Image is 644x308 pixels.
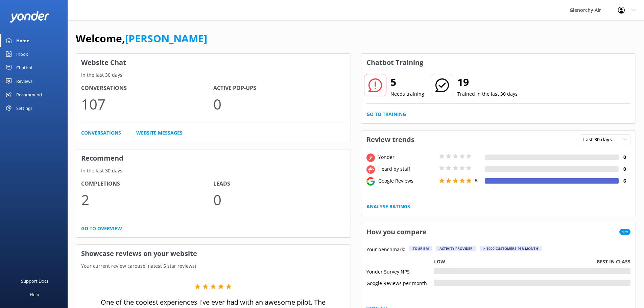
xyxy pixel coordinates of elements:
h4: Active Pop-ups [213,84,345,93]
a: Go to overview [81,225,122,232]
p: Your benchmark: [366,246,405,254]
a: Analyse Ratings [366,203,410,210]
div: Google Reviews [377,177,437,185]
a: [PERSON_NAME] [125,31,207,45]
div: Yonder [377,153,437,161]
div: Reviews [16,74,32,88]
a: Go to Training [366,111,406,118]
h3: Review trends [361,131,420,148]
span: Last 30 days [583,136,616,143]
h2: 5 [390,74,424,90]
p: 2 [81,188,213,211]
h4: 6 [619,177,630,185]
div: Settings [16,101,32,115]
div: Tourism [409,246,432,251]
p: 0 [213,93,345,115]
div: Help [30,288,39,301]
p: Needs training [390,90,424,98]
p: In the last 30 days [76,167,351,174]
span: New [619,229,630,235]
p: Best in class [597,258,630,265]
h3: How you compare [361,223,432,241]
div: Google Reviews per month [366,280,434,286]
img: yonder-white-logo.png [10,11,49,22]
a: Conversations [81,129,121,137]
p: Your current review carousel (latest 5 star reviews) [76,262,351,270]
div: Activity Provider [436,246,476,251]
h2: 19 [457,74,518,90]
div: Inbox [16,47,28,61]
div: Recommend [16,88,42,101]
span: 5 [475,177,478,184]
p: Trained in the last 30 days [457,90,518,98]
div: Chatbot [16,61,33,74]
a: Website Messages [136,129,183,137]
p: 0 [213,188,345,211]
p: Low [434,258,445,265]
div: Heard by staff [377,165,437,173]
h4: Leads [213,180,345,188]
h4: 0 [619,153,630,161]
h4: Conversations [81,84,213,93]
h3: Showcase reviews on your website [76,245,351,262]
div: Support Docs [21,274,48,288]
h3: Chatbot Training [361,54,428,71]
h4: Completions [81,180,213,188]
div: Yonder Survey NPS [366,268,434,274]
div: Home [16,34,29,47]
h3: Recommend [76,149,351,167]
div: > 1000 customers per month [480,246,542,251]
p: In the last 30 days [76,71,351,79]
h1: Welcome, [76,30,207,47]
h4: 0 [619,165,630,173]
h3: Website Chat [76,54,351,71]
p: 107 [81,93,213,115]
